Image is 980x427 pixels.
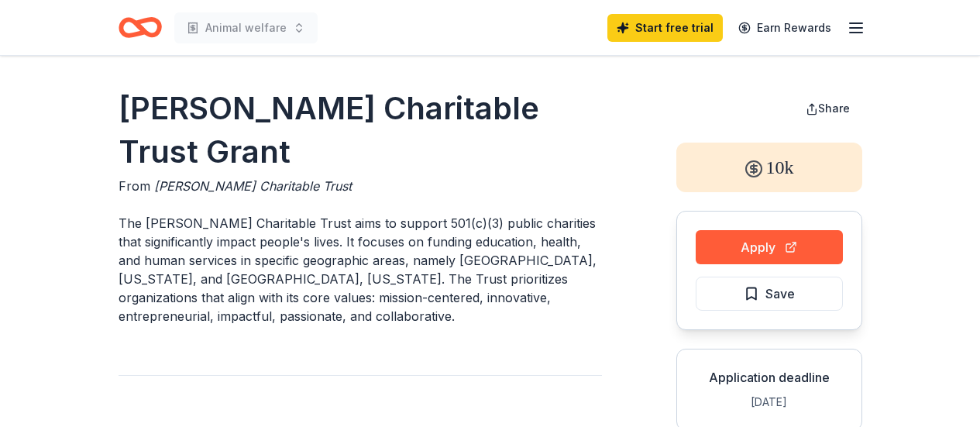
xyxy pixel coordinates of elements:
button: Save [696,277,843,311]
a: Earn Rewards [729,14,841,42]
p: The [PERSON_NAME] Charitable Trust aims to support 501(c)(3) public charities that significantly ... [119,214,602,325]
span: Share [818,102,850,115]
button: Animal welfare [174,12,318,43]
span: Save [765,284,795,304]
div: Application deadline [689,368,849,387]
div: [DATE] [689,393,849,412]
button: Share [793,93,862,124]
span: Animal welfare [205,19,287,37]
div: From [119,177,602,195]
h1: [PERSON_NAME] Charitable Trust Grant [119,87,602,174]
button: Apply [696,230,843,264]
span: [PERSON_NAME] Charitable Trust [154,178,352,194]
div: 10k [676,143,862,192]
a: Home [119,9,162,46]
a: Start free trial [607,14,723,42]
